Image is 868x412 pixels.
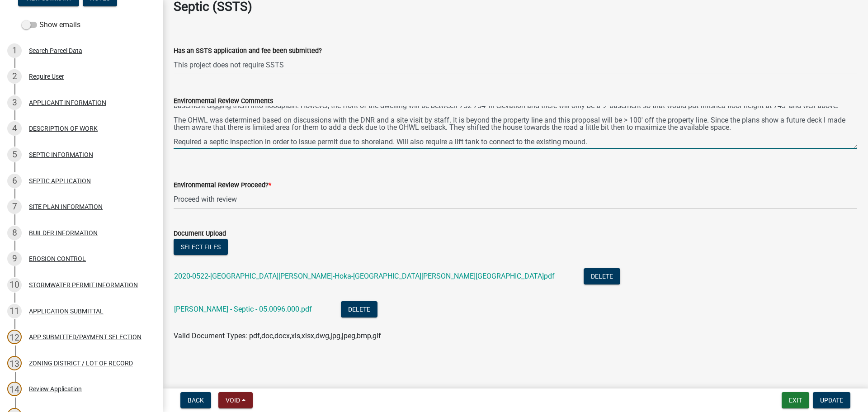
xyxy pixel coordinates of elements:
div: 13 [7,356,22,370]
label: Show emails [22,19,80,30]
div: SEPTIC APPLICATION [29,178,91,184]
div: 8 [7,226,22,240]
div: 2 [7,69,22,84]
div: 11 [7,304,22,318]
button: Delete [584,268,620,284]
div: BUILDER INFORMATION [29,230,98,236]
button: Update [813,392,850,408]
div: Require User [29,73,64,80]
div: SITE PLAN INFORMATION [29,204,103,210]
wm-modal-confirm: Delete Document [341,305,377,314]
div: APPLICANT INFORMATION [29,99,106,106]
button: Back [180,392,211,408]
div: STORMWATER PERMIT INFORMATION [29,282,138,288]
div: 10 [7,278,22,292]
span: Back [188,397,204,404]
label: Document Upload [174,231,226,237]
span: Valid Document Types: pdf,doc,docx,xls,xlsx,dwg,jpg,jpeg,bmp,gif [174,331,381,340]
div: 9 [7,251,22,266]
div: 4 [7,121,22,136]
span: Void [226,397,240,404]
div: EROSION CONTROL [29,256,86,262]
button: Select files [174,239,228,255]
div: 1 [7,43,22,58]
a: [PERSON_NAME] - Septic - 05.0096.000.pdf [174,305,312,313]
div: APP SUBMITTED/PAYMENT SELECTION [29,334,142,340]
div: ZONING DISTRICT / LOT OF RECORD [29,360,133,366]
div: 3 [7,95,22,110]
a: 2020-0522-[GEOGRAPHIC_DATA][PERSON_NAME]-Hoka-[GEOGRAPHIC_DATA][PERSON_NAME][GEOGRAPHIC_DATA]pdf [174,272,555,280]
label: Environmental Review Comments [174,98,273,104]
span: Update [820,397,843,404]
div: 7 [7,199,22,214]
div: DESCRIPTION OF WORK [29,125,98,132]
div: 14 [7,382,22,396]
button: Delete [341,301,377,317]
label: Environmental Review Proceed? [174,182,271,189]
div: Search Parcel Data [29,47,82,54]
button: Void [218,392,253,408]
label: Has an SSTS application and fee been submitted? [174,48,322,54]
wm-modal-confirm: Delete Document [584,272,620,281]
div: APPLICATION SUBMITTAL [29,308,104,314]
div: Review Application [29,386,82,392]
div: 12 [7,330,22,344]
div: 5 [7,147,22,162]
div: 6 [7,174,22,188]
button: Exit [782,392,809,408]
div: SEPTIC INFORMATION [29,152,93,158]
